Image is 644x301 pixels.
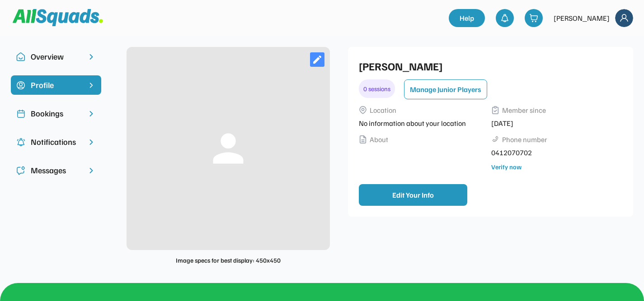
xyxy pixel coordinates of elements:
[176,255,281,265] div: Image specs for best display: 450x450
[16,52,25,61] img: Icon%20copy%2010.svg
[359,184,467,206] button: Edit Your Info
[206,126,251,171] button: person
[87,52,96,61] img: chevron-right.svg
[491,162,522,171] div: Verify now
[16,81,25,90] img: Icon%20copy%2015.svg
[615,9,633,27] img: Frame%2018.svg
[16,109,25,118] img: Icon%20copy%202.svg
[449,9,485,27] a: Help
[13,9,103,26] img: Squad%20Logo.svg
[529,14,538,23] img: shopping-cart-01%20%281%29.svg
[370,134,388,145] div: About
[491,106,499,114] img: Vector%2013.svg
[359,135,367,144] img: Vector%2014.svg
[554,13,610,23] div: [PERSON_NAME]
[31,136,81,148] div: Notifications
[87,138,96,147] img: chevron-right.svg
[87,109,96,118] img: chevron-right.svg
[359,106,367,114] img: Vector%2011.svg
[491,118,618,129] div: [DATE]
[31,164,81,176] div: Messages
[359,79,395,98] div: 0 sessions
[404,79,487,99] button: Manage Junior Players
[16,166,25,175] img: Icon%20copy%205.svg
[502,134,547,145] div: Phone number
[31,79,81,91] div: Profile
[491,147,618,158] div: 0412070702
[359,118,486,129] div: No information about your location
[87,166,96,175] img: chevron-right.svg
[31,107,81,120] div: Bookings
[500,14,509,23] img: bell-03%20%281%29.svg
[31,51,81,63] div: Overview
[370,105,396,116] div: Location
[502,105,546,116] div: Member since
[87,81,96,90] img: chevron-right%20copy%203.svg
[16,138,25,147] img: Icon%20copy%204.svg
[359,58,618,74] div: [PERSON_NAME]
